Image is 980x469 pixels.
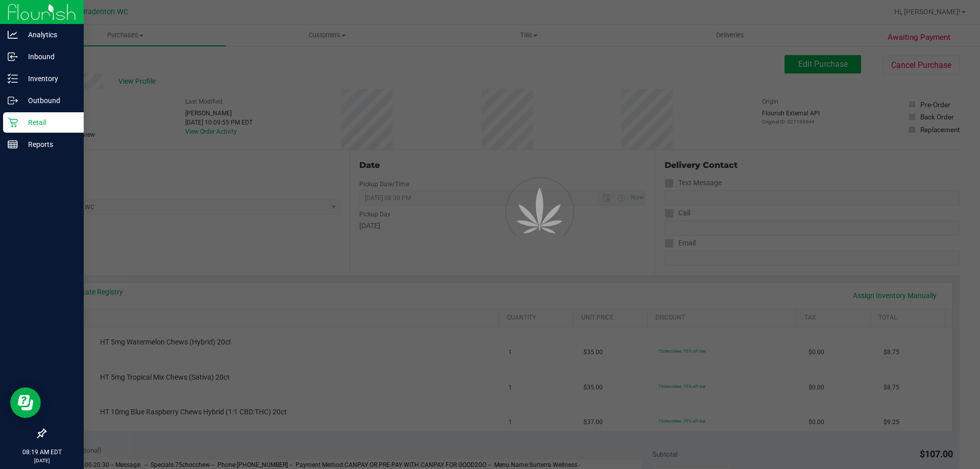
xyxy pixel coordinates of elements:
p: Outbound [18,94,79,107]
inline-svg: Reports [8,139,18,150]
inline-svg: Analytics [8,30,18,40]
p: 08:19 AM EDT [5,448,79,457]
inline-svg: Outbound [8,95,18,106]
inline-svg: Inventory [8,73,18,84]
iframe: Resource center [10,387,41,418]
p: Reports [18,138,79,151]
inline-svg: Retail [8,117,18,128]
p: [DATE] [5,457,79,464]
p: Inventory [18,72,79,85]
p: Retail [18,116,79,129]
p: Inbound [18,51,79,63]
p: Analytics [18,29,79,41]
inline-svg: Inbound [8,52,18,62]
